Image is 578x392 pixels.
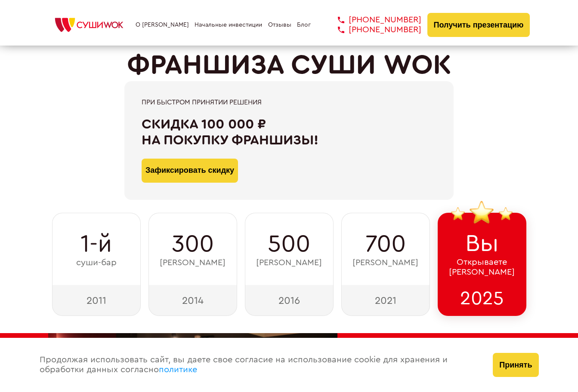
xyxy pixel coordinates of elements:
[148,285,237,316] div: 2014
[52,285,141,316] div: 2011
[352,258,418,268] span: [PERSON_NAME]
[493,353,538,377] button: Принять
[76,258,117,268] span: суши-бар
[268,230,310,258] span: 500
[465,230,499,257] span: Вы
[48,15,130,34] img: СУШИWOK
[427,13,530,37] button: Получить презентацию
[341,285,430,316] div: 2021
[325,25,421,35] a: [PHONE_NUMBER]
[195,21,262,28] a: Начальные инвестиции
[365,230,406,258] span: 700
[449,257,515,277] span: Открываете [PERSON_NAME]
[438,285,526,316] div: 2025
[325,15,421,25] a: [PHONE_NUMBER]
[142,116,436,148] div: Скидка 100 000 ₽ на покупку франшизы!
[142,159,238,183] button: Зафиксировать скидку
[31,338,485,392] div: Продолжая использовать сайт, вы даете свое согласие на использование cookie для хранения и обрабо...
[127,49,451,81] h1: ФРАНШИЗА СУШИ WOK
[172,230,214,258] span: 300
[136,21,189,28] a: О [PERSON_NAME]
[256,258,322,268] span: [PERSON_NAME]
[297,21,311,28] a: Блог
[160,258,226,268] span: [PERSON_NAME]
[80,230,112,258] span: 1-й
[268,21,291,28] a: Отзывы
[142,98,436,106] div: При быстром принятии решения
[159,365,197,374] a: политике
[245,285,334,316] div: 2016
